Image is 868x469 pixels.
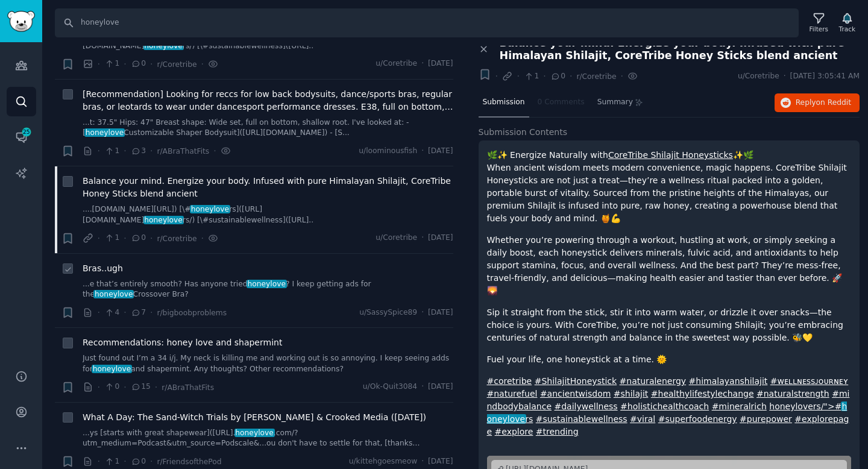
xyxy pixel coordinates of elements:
span: [DATE] [428,58,453,69]
span: · [201,232,204,245]
span: honeylove [234,429,275,437]
span: u/Coretribe [738,71,779,82]
span: · [543,70,546,83]
span: 0 [104,382,119,392]
p: Whether you’re powering through a workout, hustling at work, or simply seeking a daily boost, eac... [487,234,852,297]
a: Replyon Reddit [775,93,860,113]
span: · [98,455,100,468]
span: 7 [131,307,146,318]
span: r/Coretribe [157,60,197,69]
span: · [124,232,126,245]
a: [Recommendation] Looking for reccs for low back bodysuits, dance/sports bras, regular bras, or le... [83,88,453,113]
a: #ShilajitHoneystick [535,376,617,386]
span: Submission Contents [479,126,568,139]
span: · [124,58,126,71]
span: · [421,456,424,467]
span: 0 [131,58,146,69]
span: 0 [131,456,146,467]
span: honeylove [190,205,230,213]
span: Recommendations: honey love and shapermint [83,336,282,349]
a: #ᴡᴇʟʟɴᴇssᴊᴏᴜʀɴᴇʏ [770,376,848,386]
span: · [150,232,153,245]
span: honeylove [84,128,125,137]
img: GummySearch logo [7,11,35,32]
span: · [98,306,100,319]
p: 🌿✨ Energize Naturally with ✨🌿 When ancient wisdom meets modern convenience, magic happens. CoreTr... [487,149,852,225]
span: · [213,145,216,157]
span: u/loominousfish [359,146,417,157]
a: #naturalstrength [756,389,829,398]
span: 1 [104,233,119,244]
button: Track [835,10,860,36]
a: #naturalenergy [620,376,687,386]
a: #superfoodenergy [658,414,737,424]
a: ...ys [starts with great shapewear]([URL].honeylove.com/?utm_medium=Podcast&utm_source=Podscale&.... [83,428,453,449]
span: Summary [597,97,633,108]
span: 1 [524,71,539,82]
span: r/ABraThatFits [162,383,214,392]
span: r/Coretribe [157,234,197,243]
a: ....[DOMAIN_NAME][URL]) [\#honeylovers]([URL][DOMAIN_NAME]honeylovers/) [\#sustainablewellness]([... [83,204,453,225]
span: honeylove [92,365,132,373]
span: honeylove [93,290,134,298]
span: u/Coretribe [376,58,417,69]
span: · [98,58,100,71]
span: honeylove [247,280,287,288]
span: · [155,381,157,394]
a: #dailywellness [554,401,617,411]
span: [DATE] [428,233,453,244]
span: · [150,58,153,71]
a: Bras..ugh [83,262,123,275]
a: What A Day: The Sand-Witch Trials by [PERSON_NAME] & Crooked Media ([DATE]) [83,411,426,424]
span: · [421,307,424,318]
span: 25 [21,128,32,136]
span: 15 [131,382,151,392]
span: · [98,145,100,157]
p: Sip it straight from the stick, stir it into warm water, or drizzle it over snacks—the choice is ... [487,306,852,344]
span: 1 [104,456,119,467]
p: Fuel your life, one honeystick at a time. 🌞 [487,353,852,366]
a: #shilajit [614,389,649,398]
span: · [124,145,126,157]
span: Balance your mind. Energize your body. Infused with pure Himalayan Shilajit, CoreTribe Honey Stic... [500,37,860,62]
span: Submission [483,97,525,108]
span: · [495,70,498,83]
span: [DATE] 3:05:41 AM [790,71,860,82]
span: r/Coretribe [576,72,616,81]
a: Balance your mind. Energize your body. Infused with pure Himalayan Shilajit, CoreTribe Honey Stic... [83,175,453,200]
span: [DATE] [428,456,453,467]
a: ...e that’s entirely smooth? Has anyone triedhoneylove? I keep getting ads for thehoneyloveCrosso... [83,279,453,300]
span: · [784,71,786,82]
span: r/bigboobproblems [157,309,227,317]
span: 4 [104,307,119,318]
a: #sustainablewellness [536,414,627,424]
span: honeylove [143,216,184,224]
span: u/Ok-Quit3084 [363,382,417,392]
span: · [124,455,126,468]
span: 0 [131,233,146,244]
span: 3 [131,146,146,157]
span: · [98,232,100,245]
a: #mineralrich [712,401,767,411]
span: r/ABraThatFits [157,147,209,156]
span: 1 [104,146,119,157]
span: · [150,455,153,468]
a: Just found out I’m a 34 i/j. My neck is killing me and working out is so annoying. I keep seeing ... [83,353,453,374]
a: #himalayanshilajit [689,376,768,386]
a: ...t: 37.5" Hips: 47" Breast shape: Wide set, full on bottom, shallow root. I've looked at: - [ho... [83,118,453,139]
div: Filters [810,25,828,33]
a: CoreTribe Shilajit Honeysticks [608,150,733,160]
span: · [150,145,153,157]
span: 0 [550,71,565,82]
a: 25 [7,122,36,152]
span: u/kittehgoesmeow [349,456,417,467]
span: · [620,70,623,83]
span: · [150,306,153,319]
span: 1 [104,58,119,69]
a: #purepower [740,414,792,424]
span: r/FriendsofthePod [157,458,221,466]
span: · [421,146,424,157]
